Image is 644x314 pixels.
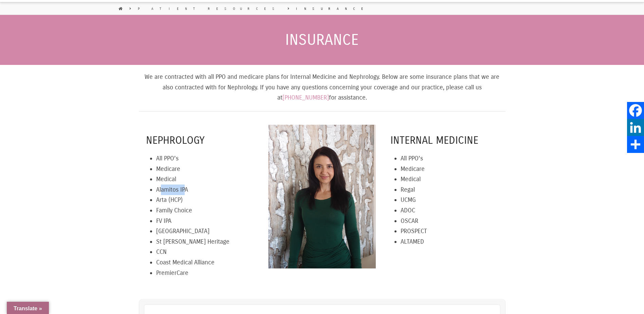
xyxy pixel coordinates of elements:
[401,174,498,185] li: Medical
[401,237,498,247] li: ALTAMED
[156,247,254,257] li: CCN
[401,195,498,205] li: UCMG
[156,185,254,195] li: Alamitos IPA
[268,125,376,268] img: Photo-Homepage-GPortrait.jpg
[139,72,505,103] p: We are contracted with all PPO and medicare plans for Internal Medicine and Nephrology. Below are...
[146,133,254,148] h4: Nephrology
[156,257,254,268] li: Coast Medical Alliance
[282,94,329,101] a: [PHONE_NUMBER]
[401,164,498,174] li: Medicare
[156,268,254,278] li: PremierCare
[156,237,254,247] li: St [PERSON_NAME] Heritage
[401,226,498,237] li: PROSPECT
[156,164,254,174] li: Medicare
[627,119,644,136] a: LinkedIn
[296,6,369,11] a: Insurance
[401,216,498,226] li: OSCAR
[156,153,254,164] li: All PPO’s
[156,195,254,205] li: Arta (HCP)
[156,216,254,226] li: FV IPA
[14,306,42,311] span: Translate »
[401,205,498,216] li: ADOC
[156,205,254,216] li: Family Choice
[156,226,254,237] li: [GEOGRAPHIC_DATA]
[401,185,498,195] li: Regal
[401,153,498,164] li: All PPO’s
[627,102,644,119] a: Facebook
[390,133,498,148] h4: Internal Medicine
[138,6,281,11] a: Patient Resources
[156,174,254,185] li: Medical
